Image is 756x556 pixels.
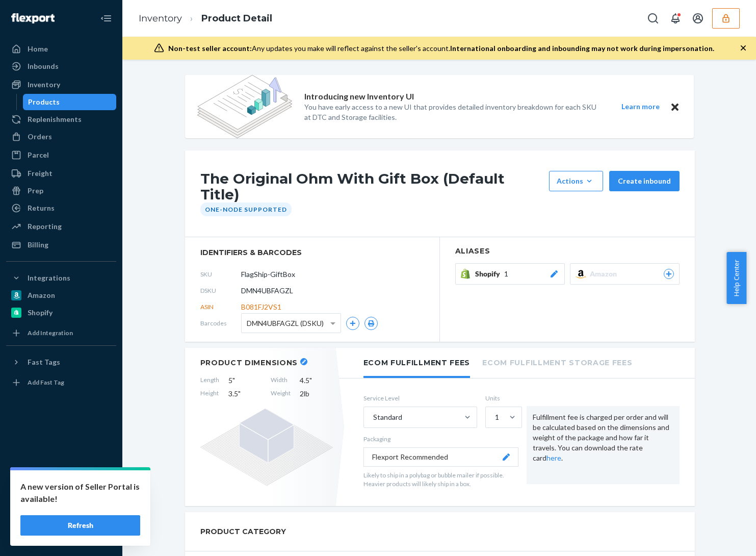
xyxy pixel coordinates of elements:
[20,515,140,536] button: Refresh
[200,375,219,386] span: Length
[300,389,333,399] span: 2 lb
[28,186,43,196] div: Prep
[28,80,60,90] div: Inventory
[241,286,293,296] span: DMN4UBFAGZL
[28,97,60,107] div: Products
[139,13,182,24] a: Inventory
[28,290,55,300] div: Amazon
[6,111,116,128] a: Replenishments
[482,348,632,376] li: Ecom Fulfillment Storage Fees
[6,183,116,199] a: Prep
[200,247,424,258] span: identifiers & barcodes
[6,475,116,492] a: Settings
[28,308,53,318] div: Shopify
[96,8,116,29] button: Close Navigation
[247,315,324,332] span: DMN4UBFAGZL (DSKU)
[6,237,116,253] a: Billing
[372,412,373,422] input: Standard
[726,252,746,304] button: Help Center
[23,94,117,110] a: Products
[200,522,286,541] h2: PRODUCT CATEGORY
[6,354,116,370] button: Fast Tags
[6,41,116,57] a: Home
[28,328,73,337] div: Add Integration
[363,435,518,443] p: Packaging
[363,447,518,467] button: Flexport Recommended
[300,375,333,386] span: 4.5
[615,100,666,113] button: Learn more
[6,218,116,235] a: Reporting
[495,412,499,422] div: 1
[228,389,262,399] span: 3.5
[168,44,252,53] span: Non-test seller account:
[200,302,241,311] span: ASIN
[28,203,55,213] div: Returns
[450,44,714,53] span: International onboarding and inbounding may not work during impersonation.
[6,129,116,145] a: Orders
[238,389,241,398] span: "
[6,200,116,216] a: Returns
[28,273,70,283] div: Integrations
[455,263,565,285] button: Shopify1
[527,406,680,485] div: Fulfillment fee is charged per order and will be calculated based on the dimensions and weight of...
[557,176,595,186] div: Actions
[6,77,116,93] a: Inventory
[363,394,477,402] label: Service Level
[363,348,471,378] li: Ecom Fulfillment Fees
[494,412,495,422] input: 1
[200,389,219,399] span: Height
[304,91,414,103] p: Introducing new Inventory UI
[241,302,281,312] span: B081FJ2VS1
[28,357,60,367] div: Fast Tags
[232,376,235,385] span: "
[455,247,680,255] h2: Aliases
[197,75,292,138] img: new-reports-banner-icon.82668bd98b6a51aee86340f2a7b77ae3.png
[200,286,241,295] span: DSKU
[168,43,714,54] div: Any updates you make will reflect against the seller's account.
[20,481,140,505] p: A new version of Seller Portal is available!
[373,412,402,422] div: Standard
[609,171,680,191] button: Create inbound
[28,240,48,250] div: Billing
[200,270,241,279] span: SKU
[28,150,49,160] div: Parcel
[271,375,291,386] span: Width
[691,525,746,551] iframe: Opens a widget where you can chat to one of our agents
[643,8,663,29] button: Open Search Box
[28,61,59,71] div: Inbounds
[570,263,680,285] button: Amazon
[6,374,116,391] a: Add Fast Tag
[6,270,116,286] button: Integrations
[6,325,116,341] a: Add Integration
[6,165,116,182] a: Freight
[201,13,272,24] a: Product Detail
[271,389,291,399] span: Weight
[304,102,603,122] p: You have early access to a new UI that provides detailed inventory breakdown for each SKU at DTC ...
[28,132,52,142] div: Orders
[228,375,262,386] span: 5
[665,8,686,29] button: Open notifications
[6,527,116,544] button: Give Feedback
[28,221,62,232] div: Reporting
[131,4,280,34] ol: breadcrumbs
[546,453,561,462] a: here
[28,378,64,387] div: Add Fast Tag
[485,394,518,402] label: Units
[28,114,82,124] div: Replenishments
[28,44,48,54] div: Home
[200,319,241,327] span: Barcodes
[590,269,621,279] span: Amazon
[309,376,312,385] span: "
[363,471,518,488] p: Likely to ship in a polybag or bubble mailer if possible. Heavier products will likely ship in a ...
[668,100,682,113] button: Close
[11,13,55,23] img: Flexport logo
[6,493,116,509] button: Talk to Support
[6,58,116,74] a: Inbounds
[6,147,116,163] a: Parcel
[6,305,116,321] a: Shopify
[688,8,708,29] button: Open account menu
[6,510,116,526] a: Help Center
[549,171,603,191] button: Actions
[200,171,544,203] h1: The Original Ohm With Gift Box (Default Title)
